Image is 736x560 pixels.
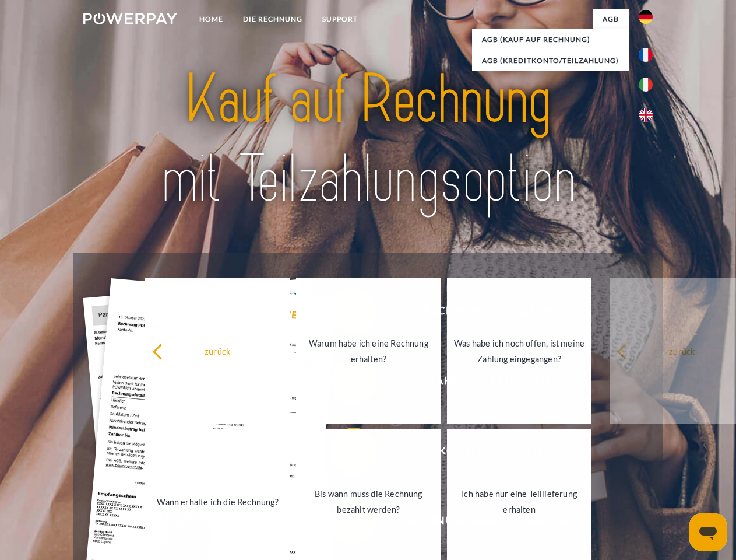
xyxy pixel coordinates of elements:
[472,50,629,71] a: AGB (Kreditkonto/Teilzahlung)
[689,513,727,551] iframe: Schaltfläche zum Öffnen des Messaging-Fensters
[83,13,177,24] img: logo-powerpay-white.svg
[447,278,592,424] a: Was habe ich noch offen, ist meine Zahlung eingegangen?
[593,9,629,30] a: agb
[152,494,283,509] div: Wann erhalte ich die Rechnung?
[639,48,653,62] img: fr
[303,486,434,517] div: Bis wann muss die Rechnung bezahlt werden?
[454,335,585,367] div: Was habe ich noch offen, ist meine Zahlung eingegangen?
[233,9,312,30] a: DIE RECHNUNG
[189,9,233,30] a: Home
[454,486,585,517] div: Ich habe nur eine Teillieferung erhalten
[472,29,629,50] a: AGB (Kauf auf Rechnung)
[639,78,653,92] img: it
[111,56,625,223] img: title-powerpay_de.svg
[639,108,653,122] img: en
[152,343,283,359] div: zurück
[303,335,434,367] div: Warum habe ich eine Rechnung erhalten?
[639,10,653,24] img: de
[312,9,368,30] a: SUPPORT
